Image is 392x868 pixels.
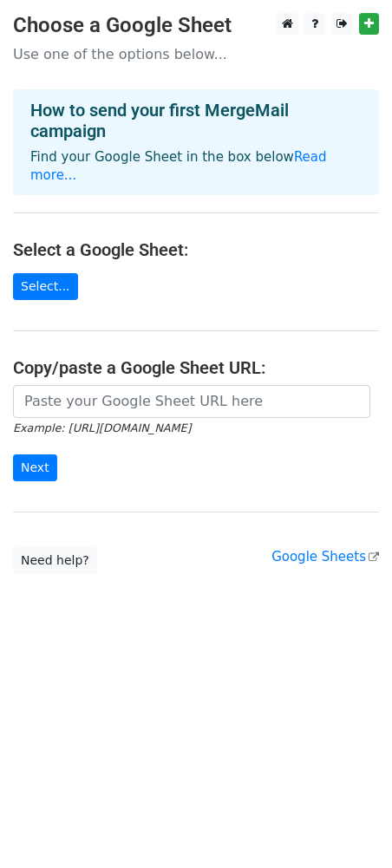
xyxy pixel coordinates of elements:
a: Need help? [13,547,97,574]
h3: Choose a Google Sheet [13,13,379,38]
a: Google Sheets [271,549,379,565]
h4: Select a Google Sheet: [13,239,379,260]
a: Select... [13,273,78,300]
h4: How to send your first MergeMail campaign [30,100,362,141]
h4: Copy/paste a Google Sheet URL: [13,357,379,378]
small: Example: [URL][DOMAIN_NAME] [13,421,191,434]
input: Paste your Google Sheet URL here [13,385,370,418]
input: Next [13,454,57,481]
p: Find your Google Sheet in the box below [30,148,362,185]
p: Use one of the options below... [13,45,379,63]
a: Read more... [30,149,327,183]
